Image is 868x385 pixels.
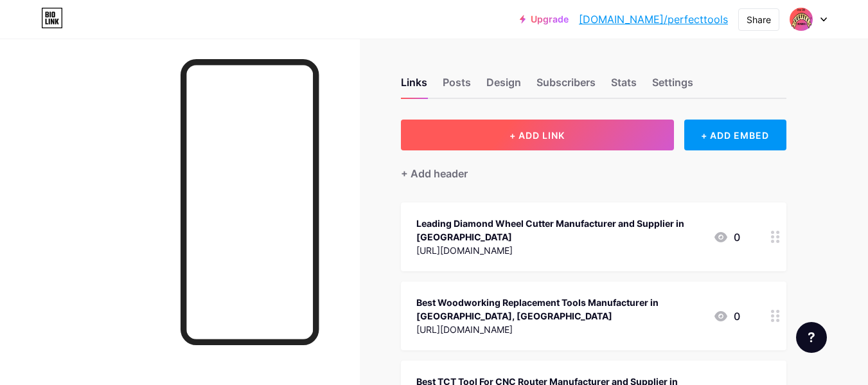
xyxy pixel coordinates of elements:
div: Design [486,75,521,98]
span: + ADD LINK [509,130,565,141]
a: [DOMAIN_NAME]/perfecttools [579,12,728,27]
div: Posts [443,75,471,98]
div: Links [401,75,427,98]
div: Best Woodworking Replacement Tools Manufacturer in [GEOGRAPHIC_DATA], [GEOGRAPHIC_DATA] [416,296,703,323]
div: [URL][DOMAIN_NAME] [416,323,703,336]
div: [URL][DOMAIN_NAME] [416,244,703,257]
div: 0 [713,309,740,324]
img: perfecttools [789,7,813,31]
div: Settings [652,75,693,98]
div: + Add header [401,166,468,181]
div: Leading Diamond Wheel Cutter Manufacturer and Supplier in [GEOGRAPHIC_DATA] [416,217,703,244]
button: + ADD LINK [401,120,674,150]
div: Subscribers [536,75,596,98]
div: + ADD EMBED [684,120,786,150]
div: 0 [713,229,740,245]
div: Share [747,13,771,26]
a: Upgrade [520,14,569,24]
div: Stats [611,75,637,98]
